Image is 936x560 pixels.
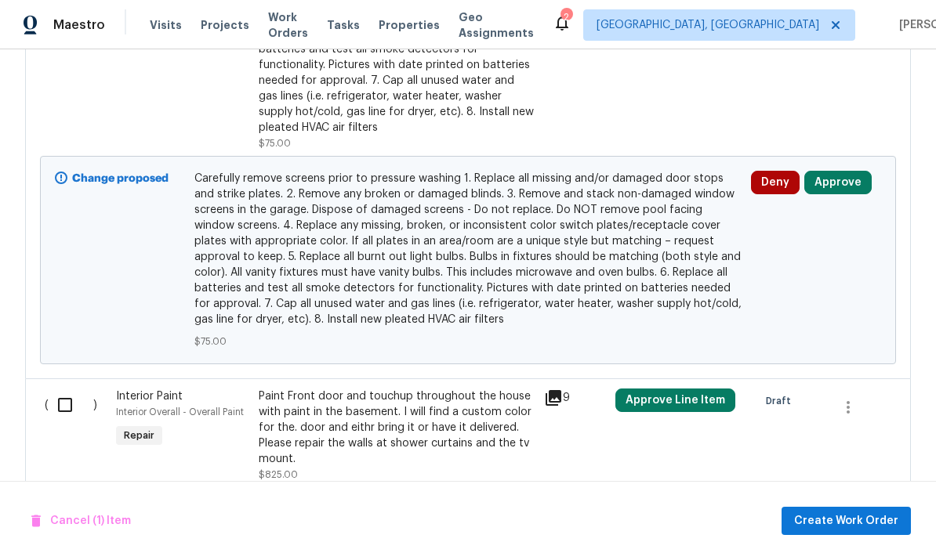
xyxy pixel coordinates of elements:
[804,171,872,194] button: Approve
[259,388,535,467] div: Paint Front door and touchup throughout the house with paint in the basement. I will find a custo...
[766,393,797,409] span: Draft
[259,139,291,148] span: $75.00
[25,507,137,536] button: Cancel (1) Item
[782,507,911,536] button: Create Work Order
[53,17,105,33] span: Maestro
[194,171,742,327] span: Carefully remove screens prior to pressure washing 1. Replace all missing and/or damaged door sto...
[561,9,571,25] div: 2
[751,171,800,194] button: Deny
[116,391,183,402] span: Interior Paint
[40,384,111,487] div: ( )
[31,511,131,531] span: Cancel (1) Item
[150,17,182,33] span: Visits
[597,17,819,33] span: [GEOGRAPHIC_DATA], [GEOGRAPHIC_DATA]
[794,511,898,531] span: Create Work Order
[201,17,249,33] span: Projects
[259,470,298,479] span: $825.00
[544,388,606,407] div: 9
[459,9,534,41] span: Geo Assignments
[116,407,244,417] span: Interior Overall - Overall Paint
[72,173,169,184] b: Change proposed
[118,428,161,443] span: Repair
[268,9,308,41] span: Work Orders
[379,17,440,33] span: Properties
[194,334,742,349] span: $75.00
[327,20,360,31] span: Tasks
[615,388,735,412] button: Approve Line Item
